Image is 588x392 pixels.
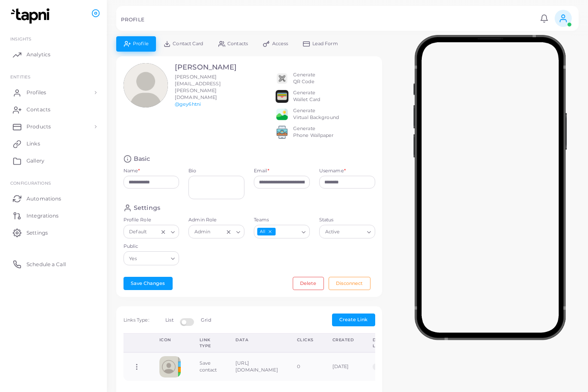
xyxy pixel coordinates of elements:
[6,207,100,224] a: Integrations
[276,108,288,121] img: e64e04433dee680bcc62d3a6779a8f701ecaf3be228fb80ea91b313d80e16e10.png
[276,227,298,237] input: Search for option
[319,168,346,174] label: Username
[332,314,375,326] button: Create Link
[26,212,59,220] span: Integrations
[324,228,341,237] span: Active
[26,140,40,148] span: Links
[10,74,30,79] span: ENTITIES
[121,17,144,23] h5: PROFILE
[254,225,310,238] div: Search for option
[226,228,232,235] button: Clear Selected
[123,243,179,250] label: Public
[293,72,315,85] div: Generate QR Code
[201,317,211,324] label: Grid
[10,180,51,186] span: Configurations
[339,317,367,322] span: Create Link
[139,254,168,263] input: Search for option
[226,352,287,381] td: [URL][DOMAIN_NAME]
[133,41,149,46] span: Profile
[175,101,201,107] a: @gey6htni
[323,352,364,381] td: [DATE]
[123,334,150,353] th: Action
[128,228,148,237] span: Default
[312,41,338,46] span: Lead Form
[413,35,567,340] img: phone-mock.b55596b7.png
[373,337,390,348] div: Direct Link
[212,227,223,237] input: Search for option
[293,125,334,139] div: Generate Phone Wallpaper
[288,352,323,381] td: 0
[6,152,100,169] a: Gallery
[134,204,160,212] h4: Settings
[297,337,314,343] div: Clicks
[159,337,181,343] div: Icon
[26,89,46,96] span: Profiles
[159,356,181,377] img: contactcard.png
[123,277,173,290] button: Save Changes
[26,123,51,131] span: Products
[26,106,50,113] span: Contacts
[26,229,48,237] span: Settings
[175,63,237,72] h3: [PERSON_NAME]
[276,126,288,139] img: 522fc3d1c3555ff804a1a379a540d0107ed87845162a92721bf5e2ebbcc3ae6c.png
[373,363,383,370] span: No
[26,157,44,165] span: Gallery
[123,251,179,265] div: Search for option
[6,256,100,273] a: Schedule a Call
[235,337,278,343] div: Data
[188,217,244,224] label: Admin Role
[276,72,288,85] img: qr2.png
[26,51,50,58] span: Analytics
[175,74,221,100] span: [PERSON_NAME][EMAIL_ADDRESS][PERSON_NAME][DOMAIN_NAME]
[128,254,138,263] span: Yes
[200,337,217,348] div: Link Type
[6,101,100,118] a: Contacts
[123,168,140,174] label: Name
[6,46,100,63] a: Analytics
[6,118,100,135] a: Products
[293,107,339,121] div: Generate Virtual Background
[276,90,288,103] img: apple-wallet.png
[134,155,150,163] h4: Basic
[319,225,375,238] div: Search for option
[8,8,55,24] img: logo
[10,36,31,41] span: INSIGHTS
[254,217,310,224] label: Teams
[293,277,324,290] button: Delete
[267,229,273,235] button: Deselect All
[257,228,276,236] span: All
[6,190,100,207] a: Automations
[188,168,244,174] label: Bio
[173,41,203,46] span: Contact Card
[149,227,158,237] input: Search for option
[293,90,320,103] div: Generate Wallet Card
[160,228,166,235] button: Clear Selected
[193,228,212,237] span: Admin
[6,224,100,241] a: Settings
[123,317,149,323] span: Links Type:
[254,168,269,174] label: Email
[272,41,288,46] span: Access
[123,217,179,224] label: Profile Role
[319,217,375,224] label: Status
[165,317,173,324] label: List
[26,195,61,203] span: Automations
[6,84,100,101] a: Profiles
[26,261,66,268] span: Schedule a Call
[123,225,179,238] div: Search for option
[332,337,354,343] div: Created
[342,227,364,237] input: Search for option
[227,41,248,46] span: Contacts
[190,352,226,381] td: Save contact
[188,225,244,238] div: Search for option
[329,277,370,290] button: Disconnect
[6,135,100,152] a: Links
